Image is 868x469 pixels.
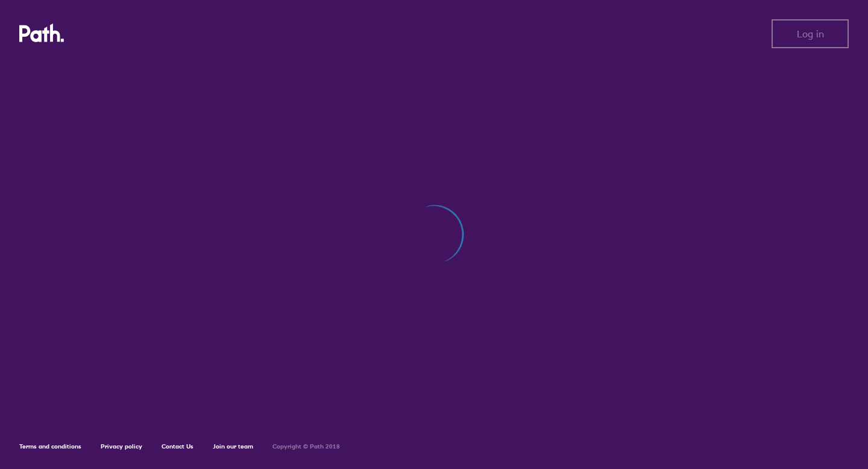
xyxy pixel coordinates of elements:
[772,19,849,48] button: Log in
[213,442,253,450] a: Join our team
[162,442,193,450] a: Contact Us
[101,442,142,450] a: Privacy policy
[19,442,81,450] a: Terms and conditions
[272,443,340,450] h6: Copyright © Path 2018
[797,28,824,39] span: Log in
